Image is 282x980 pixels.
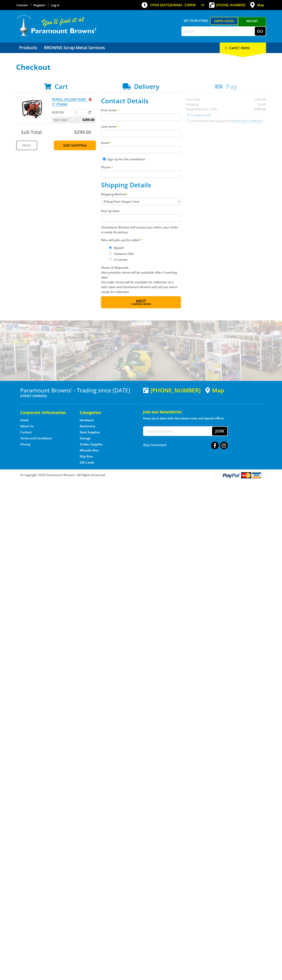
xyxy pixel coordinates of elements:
[110,303,172,305] span: Confirm order
[101,108,181,113] label: First name
[101,171,181,178] input: Please enter your telephone number.
[109,252,112,255] input: Please select who will pick up the order.
[109,246,112,249] input: Please select who will pick up the order.
[170,3,196,7] span: 8:00am - 5:00pm
[255,27,266,36] button: Go
[55,82,68,91] span: Cart
[101,209,181,213] label: Pick Up Date
[52,97,88,106] a: PETROL VOLUME PUMP - 3" (75MM)
[80,448,99,452] a: Go to the Wheelie Bins page
[20,424,33,428] a: Go to the About Us page
[20,442,30,446] a: Go to the Privacy page
[16,63,266,71] h1: Checkout
[54,141,96,150] a: Keep Shopping
[20,436,52,440] a: Go to the Terms and Conditions page
[136,298,146,304] span: Next
[20,97,44,121] img: PETROL VOLUME PUMP - 3" (75MM)
[20,410,72,415] h5: Corporate Information
[74,129,91,135] span: $299.00
[41,43,108,53] a: Go to the BROWNS Scrap Metal Services page
[205,387,224,394] a: View a map of Gepps Cross location
[101,165,181,170] label: Phone
[101,238,181,242] label: Who will pick up the order?
[101,146,181,153] input: Please enter your email address.
[20,430,32,434] a: Go to the Contact page
[101,140,181,145] label: Email
[80,460,94,465] a: Go to the Gift Cards page
[112,244,125,251] label: Myself
[89,97,92,101] a: Remove from cart
[143,416,262,421] p: Keep up to date with the latest news and special offers.
[181,17,210,24] span: Set your store
[20,387,139,393] h3: Paramount Browns' - Trading since [DATE]
[16,43,40,53] a: Go to the Products page
[80,424,95,428] a: Go to the Machinery page
[101,124,181,129] label: Last name
[101,225,178,234] em: Paramount Browns will contact you when your order is ready for pickup
[101,181,181,189] h2: Shipping Details
[220,43,266,53] div: Cart
[33,3,45,7] a: Go to the registration page
[16,471,266,479] div: ® Copyright 2025 Paramount Browns'. All Rights Reserved.
[182,27,255,36] input: Search
[101,266,177,294] em: Photo ID Required. Non-preorder items will be available after 5 working days Pre-order items will...
[109,258,112,261] input: Please select who will pick up the order.
[143,387,201,393] div: [PHONE_NUMBER]
[222,471,262,479] img: PayPal, Mastercard, Visa accepted
[134,82,159,91] span: Delivery
[52,117,96,123] p: Item total:
[101,214,181,222] input: Please select a pick up date.
[101,114,181,121] input: Please enter your first name.
[236,45,250,50] span: (1 item)
[101,97,181,105] h2: Contact Details
[80,442,103,446] a: Go to the Timber Supplies page
[52,110,74,115] p: $299.00
[16,14,97,36] img: Paramount Browns'
[80,418,94,422] a: Go to the Hardware page
[80,410,131,415] h5: Categories
[80,454,93,459] a: Go to the Skip Bins page
[16,141,37,150] a: Print
[150,3,196,7] span: OPEN [DATE]
[51,3,60,7] a: Log in
[21,129,42,135] span: Sub Total
[101,296,181,308] button: Next Confirm order
[112,256,129,263] label: A Courier
[20,418,29,422] a: Go to the Home page
[80,436,91,440] a: Go to the Storage page
[101,192,181,197] label: Shipping Method
[143,440,228,450] div: Stay Connected
[80,430,100,434] a: Go to the Steel Supplies page
[101,130,181,137] input: Please enter your last name.
[20,393,139,398] p: [STREET_ADDRESS]
[212,427,227,436] button: Join
[210,17,238,25] a: Gepps Cross
[143,409,262,415] h5: Join our Newsletter
[107,157,145,161] label: Sign up for the newsletter
[144,427,212,436] input: Your email address
[238,17,266,32] a: Mount [PERSON_NAME]
[112,250,135,257] label: Someone Else
[101,198,181,205] select: Please select a shipping method.
[16,3,28,7] a: Go to the Contact page
[82,117,94,123] span: $299.00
